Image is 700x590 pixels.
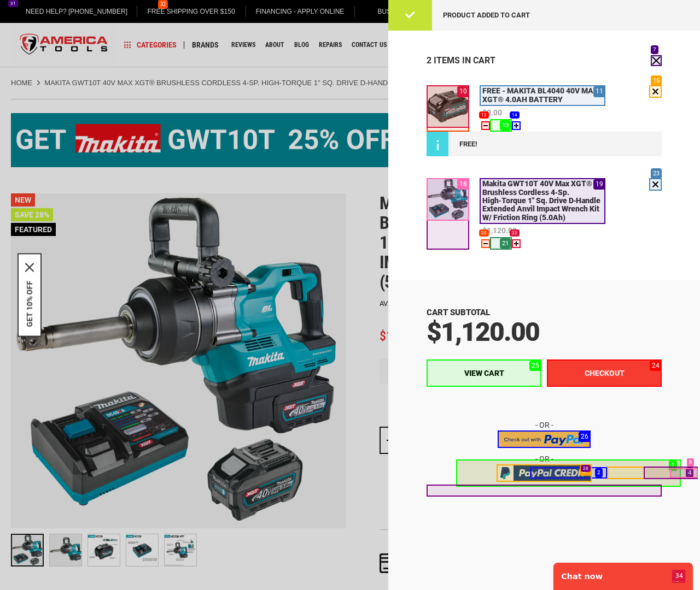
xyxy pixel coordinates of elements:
[503,485,585,497] img: btn_bml_text.png
[427,316,539,347] span: $1,120.00
[547,359,662,387] button: Checkout
[25,263,34,272] svg: close icon
[427,359,541,387] a: View Cart
[464,369,504,377] span: View Cart
[480,178,605,224] a: Makita GWT10T 40V max XGT® Brushless Cordless 4‑Sp. High‑Torque 1" Sq. Drive D‑Handle Extended An...
[480,85,605,106] a: FREE - MAKITA BL4040 40V MAX XGT® 4.0AH BATTERY
[427,85,469,132] a: MAKITA BL4040 40V MAX XGT® 4.0AH BATTERY
[651,55,662,66] button: Close
[427,85,469,128] img: MAKITA BL4040 40V MAX XGT® 4.0AH BATTERY
[427,308,490,317] span: Cart Subtotal
[434,55,495,66] span: Items in Cart
[25,263,34,272] button: Close
[427,178,469,250] a: Makita GWT10T 40V max XGT® Brushless Cordless 4‑Sp. High‑Torque 1" Sq. Drive D‑Handle Extended An...
[427,178,469,221] img: Makita GWT10T 40V max XGT® Brushless Cordless 4‑Sp. High‑Torque 1" Sq. Drive D‑Handle Extended An...
[427,55,431,66] span: 2
[25,281,34,327] button: GET 10% OFF
[482,109,502,116] span: $0.00
[482,227,517,234] span: $1,120.00
[443,11,530,19] span: Product added to cart
[459,140,477,149] div: FREE!
[546,556,700,590] iframe: LiveChat chat widget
